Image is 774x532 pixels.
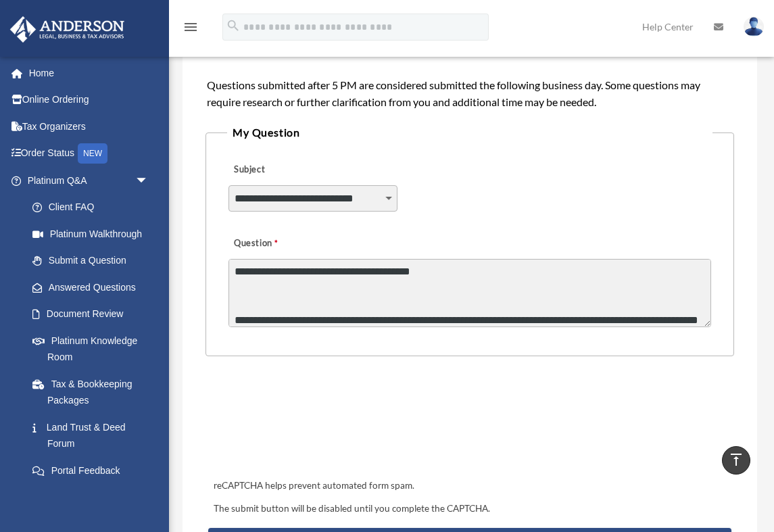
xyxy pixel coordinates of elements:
[135,167,162,195] span: arrow_drop_down
[9,140,169,168] a: Order StatusNEW
[9,87,169,114] a: Online Ordering
[228,234,333,253] label: Question
[226,18,241,33] i: search
[19,301,169,328] a: Document Review
[208,501,731,517] div: The submit button will be disabled until you complete the CAPTCHA.
[728,452,744,468] i: vertical_align_top
[227,123,712,142] legend: My Question
[183,24,199,35] a: menu
[19,194,169,221] a: Client FAQ
[9,167,169,194] a: Platinum Q&Aarrow_drop_down
[744,17,764,37] img: User Pic
[78,143,107,164] div: NEW
[210,398,415,451] iframe: reCAPTCHA
[19,327,169,370] a: Platinum Knowledge Room
[135,484,162,512] span: arrow_drop_down
[19,274,169,301] a: Answered Questions
[183,19,199,35] i: menu
[19,370,169,414] a: Tax & Bookkeeping Packages
[9,113,169,140] a: Tax Organizers
[19,247,162,274] a: Submit a Question
[9,59,169,87] a: Home
[208,478,731,494] div: reCAPTCHA helps prevent automated form spam.
[19,457,169,484] a: Portal Feedback
[9,484,169,511] a: Digital Productsarrow_drop_down
[228,160,357,179] label: Subject
[19,220,169,247] a: Platinum Walkthrough
[19,414,169,457] a: Land Trust & Deed Forum
[6,16,128,43] img: Anderson Advisors Platinum Portal
[722,446,750,475] a: vertical_align_top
